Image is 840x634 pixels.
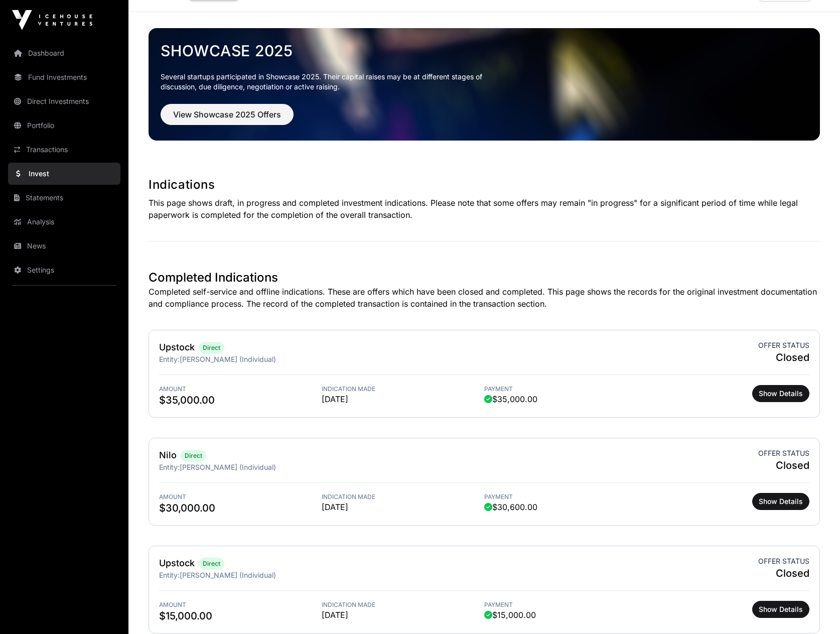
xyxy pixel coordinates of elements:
[8,235,120,257] a: News
[484,609,536,621] span: $15,000.00
[758,458,809,472] span: Closed
[185,452,202,460] span: Direct
[159,556,195,570] h2: Upstock
[159,393,322,407] span: $35,000.00
[484,493,647,501] span: Payment
[758,340,809,350] span: Offer status
[173,108,281,120] span: View Showcase 2025 Offers
[161,72,498,92] p: Several startups participated in Showcase 2025. Their capital raises may be at different stages o...
[758,448,809,458] span: Offer status
[752,601,809,618] button: Show Details
[161,114,294,124] a: View Showcase 2025 Offers
[8,163,120,185] a: Invest
[8,139,120,161] a: Transactions
[322,501,484,513] span: [DATE]
[159,571,180,579] span: Entity:
[12,10,92,30] img: Icehouse Ventures Logo
[8,114,120,137] a: Portfolio
[159,601,322,609] span: Amount
[180,355,276,363] span: [PERSON_NAME] (Individual)
[8,211,120,233] a: Analysis
[159,609,322,623] span: $15,000.00
[159,355,180,363] span: Entity:
[180,571,276,579] span: [PERSON_NAME] (Individual)
[322,601,484,609] span: Indication Made
[149,270,820,286] h1: Completed Indications
[149,177,820,193] h1: Indications
[484,393,537,405] span: $35,000.00
[752,493,809,510] button: Show Details
[159,448,177,462] h2: Nilo
[159,340,195,354] h2: Upstock
[203,560,220,568] span: Direct
[8,187,120,209] a: Statements
[759,604,803,614] span: Show Details
[180,463,276,471] span: [PERSON_NAME] (Individual)
[790,586,840,634] iframe: Chat Widget
[322,493,484,501] span: Indication Made
[322,385,484,393] span: Indication Made
[149,286,820,310] p: Completed self-service and offline indications. These are offers which have been closed and compl...
[759,389,803,399] span: Show Details
[8,90,120,112] a: Direct Investments
[8,259,120,281] a: Settings
[484,385,647,393] span: Payment
[159,493,322,501] span: Amount
[159,463,180,471] span: Entity:
[203,344,220,352] span: Direct
[159,501,322,515] span: $30,000.00
[149,197,820,221] p: This page shows draft, in progress and completed investment indications. Please note that some of...
[758,566,809,580] span: Closed
[322,393,484,405] span: [DATE]
[161,42,808,60] a: Showcase 2025
[161,104,294,125] button: View Showcase 2025 Offers
[484,601,647,609] span: Payment
[159,385,322,393] span: Amount
[149,28,820,141] img: Showcase 2025
[758,556,809,566] span: Offer status
[322,609,484,621] span: [DATE]
[484,501,537,513] span: $30,600.00
[759,496,803,506] span: Show Details
[8,42,120,64] a: Dashboard
[8,66,120,88] a: Fund Investments
[752,385,809,402] button: Show Details
[758,350,809,364] span: Closed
